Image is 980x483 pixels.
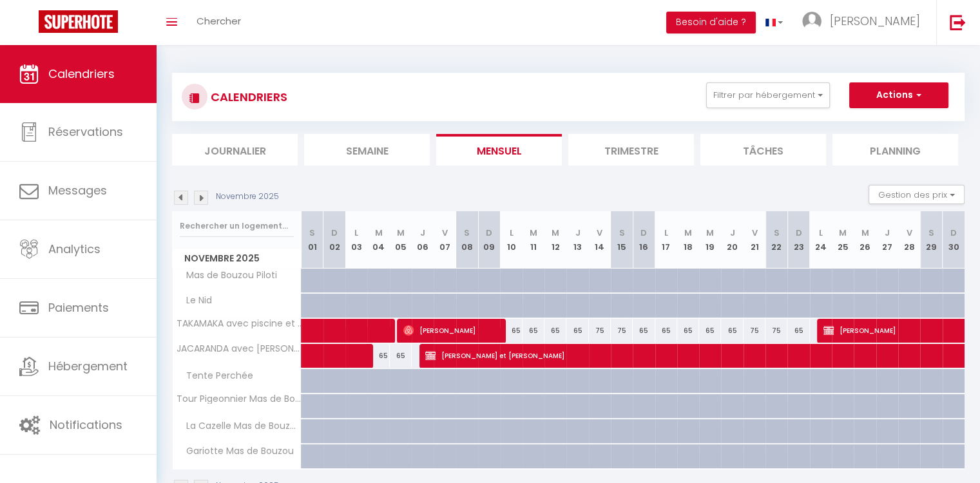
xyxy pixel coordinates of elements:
div: 65 [655,319,677,343]
th: 05 [390,211,412,269]
abbr: M [530,227,537,239]
span: Calendriers [48,66,115,82]
span: Tour Pigeonnier Mas de Bouzou [175,394,303,404]
th: 11 [523,211,544,269]
li: Trimestre [568,134,694,166]
th: 19 [699,211,721,269]
th: 08 [456,211,478,269]
span: [PERSON_NAME] [403,318,498,343]
div: 75 [589,319,611,343]
span: Gariotte Mas de Bouzou [175,444,297,459]
div: 75 [765,319,787,343]
th: 21 [744,211,765,269]
th: 03 [345,211,367,269]
th: 10 [500,211,522,269]
span: La Cazelle Mas de Bouzou [175,419,303,433]
button: Gestion des prix [869,185,965,204]
span: Le Nid [175,294,223,308]
th: 30 [943,211,965,269]
abbr: L [509,227,513,239]
span: Réservations [48,124,123,140]
abbr: L [819,227,823,239]
span: Chercher [197,14,241,28]
h3: CALENDRIERS [207,82,287,111]
abbr: M [684,227,692,239]
abbr: J [730,227,735,239]
abbr: L [354,227,358,239]
abbr: M [861,227,869,239]
div: 75 [611,319,633,343]
img: logout [950,14,966,30]
span: Novembre 2025 [173,249,301,268]
div: 65 [721,319,743,343]
th: 16 [633,211,655,269]
abbr: S [619,227,625,239]
span: Paiements [48,299,109,316]
abbr: V [442,227,448,239]
th: 04 [367,211,389,269]
button: Filtrer par hébergement [706,82,830,108]
li: Tâches [700,134,826,166]
abbr: M [706,227,714,239]
th: 13 [566,211,588,269]
abbr: D [331,227,338,239]
th: 09 [478,211,500,269]
abbr: M [375,227,383,239]
button: Actions [849,82,948,108]
th: 12 [544,211,566,269]
th: 29 [920,211,942,269]
div: 65 [787,319,809,343]
th: 28 [898,211,920,269]
li: Journalier [172,134,298,166]
th: 20 [721,211,743,269]
abbr: J [885,227,890,239]
abbr: V [751,227,757,239]
img: ... [802,12,821,31]
th: 25 [832,211,854,269]
div: 75 [744,319,765,343]
div: 65 [544,319,566,343]
th: 01 [302,211,323,269]
li: Planning [832,134,958,166]
abbr: D [950,227,957,239]
span: [PERSON_NAME] [830,13,920,29]
span: Notifications [50,417,122,433]
div: 65 [566,319,588,343]
abbr: D [486,227,492,239]
p: Novembre 2025 [216,191,279,203]
abbr: V [907,227,912,239]
abbr: J [420,227,425,239]
button: Besoin d'aide ? [666,12,756,33]
span: Messages [48,182,107,198]
th: 17 [655,211,677,269]
th: 18 [677,211,699,269]
div: 65 [523,319,544,343]
li: Semaine [304,134,430,166]
th: 02 [323,211,345,269]
th: 26 [854,211,876,269]
abbr: D [640,227,647,239]
th: 15 [611,211,633,269]
span: JACARANDA avec [PERSON_NAME] et proche des plages à pied [175,344,303,354]
input: Rechercher un logement... [180,214,294,238]
abbr: J [575,227,580,239]
th: 27 [876,211,898,269]
span: Tente Perchée [175,369,256,383]
div: 65 [633,319,655,343]
abbr: S [928,227,934,239]
abbr: M [552,227,559,239]
abbr: D [796,227,802,239]
div: 65 [677,319,699,343]
abbr: S [464,227,470,239]
span: Mas de Bouzou Piloti [175,269,280,283]
abbr: M [397,227,405,239]
abbr: M [839,227,847,239]
th: 22 [765,211,787,269]
th: 06 [412,211,434,269]
abbr: L [664,227,668,239]
span: Analytics [48,241,101,257]
div: 65 [699,319,721,343]
img: Super Booking [39,10,118,33]
div: 65 [500,319,522,343]
li: Mensuel [436,134,562,166]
